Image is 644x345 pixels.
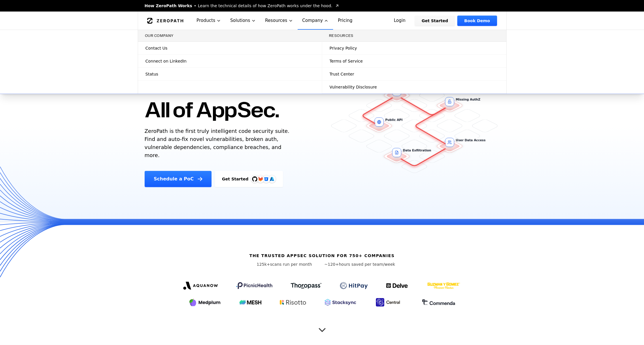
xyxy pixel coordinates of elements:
span: Contact Us [146,45,167,51]
p: hours saved per team/week [324,261,395,267]
svg: Bitbucket [263,176,269,182]
span: Terms of Service [330,58,363,64]
a: Contact Us [138,42,322,54]
span: Status [146,71,158,77]
a: Login [387,16,413,26]
button: Products [192,12,226,30]
a: Get StartedGitHubGitLabAzure [215,171,283,187]
a: Vulnerability Disclosure [322,81,506,93]
button: Scroll to next section [316,321,328,333]
a: Terms of Service [322,55,506,67]
p: scans run per month [249,261,320,267]
span: ~120+ [324,262,339,267]
h6: The trusted AppSec solution for 750+ companies [249,253,394,259]
button: Solutions [226,12,260,30]
img: GYG [427,279,461,293]
img: GitHub [252,176,257,182]
img: Central [375,297,403,308]
a: Privacy Policy [322,42,506,54]
img: Stacksync [324,299,356,306]
img: Thoropass [291,283,322,289]
h1: One AI. All of AppSec. [145,71,279,122]
span: 125k+ [257,262,270,267]
a: Book Demo [457,16,497,26]
p: ZeroPath is the first truly intelligent code security suite. Find and auto-fix novel vulnerabilit... [145,127,292,159]
button: Company [298,12,333,30]
a: Connect on LinkedIn [138,55,322,67]
span: Connect on LinkedIn [146,58,187,64]
img: GitLab [255,173,266,185]
span: Vulnerability Disclosure [330,84,377,90]
a: Status [138,68,322,80]
h3: Our Company [145,33,315,38]
span: Privacy Policy [330,45,357,51]
img: Azure [270,177,274,181]
a: Pricing [333,12,357,30]
h3: Resources [329,33,499,38]
a: How ZeroPath WorksLearn the technical details of how ZeroPath works under the hood. [145,3,339,9]
img: Medplum [189,298,221,307]
img: Mesh [239,300,261,305]
a: Trust Center [322,68,506,80]
a: Schedule a PoC [145,171,212,187]
span: Trust Center [330,71,354,77]
a: Get Started [415,16,455,26]
span: How ZeroPath Works [145,3,192,9]
button: Resources [260,12,298,30]
nav: Global [138,12,507,30]
span: Learn the technical details of how ZeroPath works under the hood. [198,3,333,9]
